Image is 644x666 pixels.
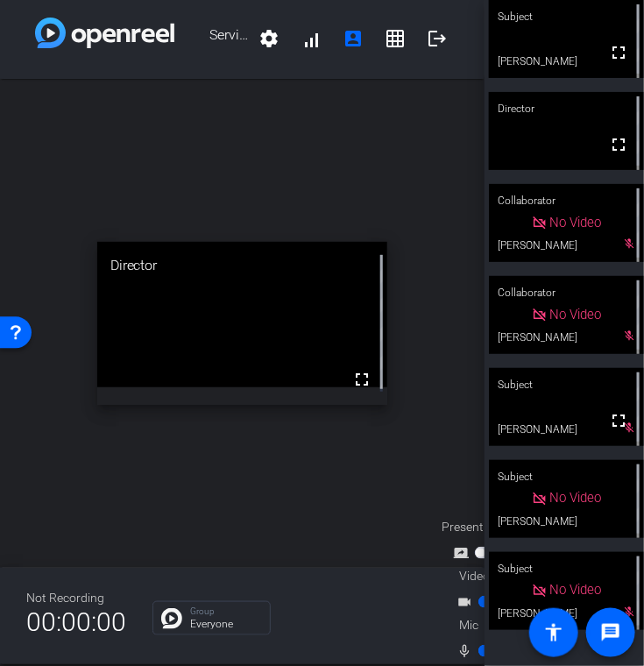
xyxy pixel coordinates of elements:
[550,491,602,507] span: No Video
[489,184,644,217] div: Collaborator
[489,368,644,401] div: Subject
[454,542,475,563] mat-icon: screen_share_outline
[550,307,602,322] span: No Video
[290,18,332,60] button: signal_cellular_alt
[190,607,261,616] p: Group
[550,583,602,599] span: No Video
[35,18,174,48] img: white-gradient.svg
[459,567,490,585] span: Video
[489,92,644,125] div: Director
[161,608,182,629] img: Chat Icon
[442,518,617,536] div: Present
[489,460,644,493] div: Subject
[608,134,629,155] mat-icon: fullscreen
[457,641,478,662] mat-icon: mic_none
[442,616,617,634] div: Mic
[457,592,478,613] mat-icon: videocam_outline
[258,28,280,49] mat-icon: settings
[489,552,644,585] div: Subject
[343,28,364,49] mat-icon: account_box
[190,619,261,629] p: Everyone
[26,600,126,643] span: 00:00:00
[608,410,629,431] mat-icon: fullscreen
[174,18,248,60] span: Services Simplified PSTA
[97,242,388,289] div: Director
[427,28,448,49] mat-icon: logout
[385,28,406,49] mat-icon: grid_on
[550,215,602,230] span: No Video
[608,42,629,63] mat-icon: fullscreen
[351,369,372,390] mat-icon: fullscreen
[26,589,126,607] div: Not Recording
[600,622,621,643] mat-icon: message
[543,622,564,643] mat-icon: accessibility
[489,276,644,309] div: Collaborator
